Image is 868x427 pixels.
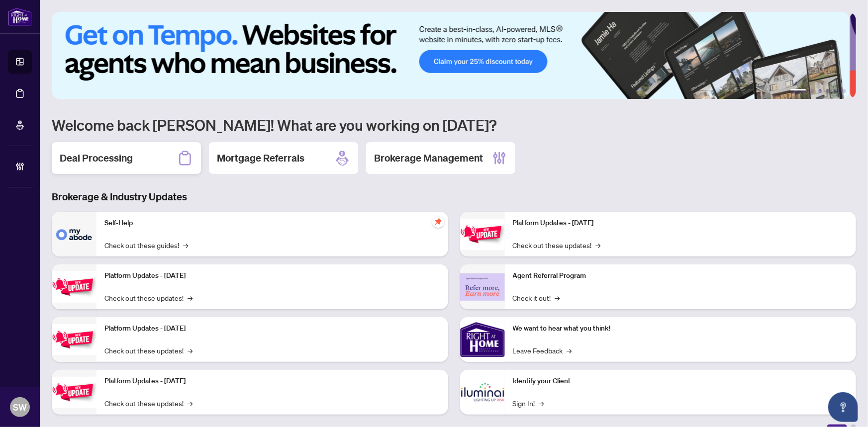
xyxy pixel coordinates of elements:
[513,292,560,303] a: Check it out!→
[52,324,96,355] img: Platform Updates - July 21, 2025
[513,376,849,387] p: Identify your Client
[104,240,188,251] a: Check out these guides!→
[460,273,505,301] img: Agent Referral Program
[104,398,193,409] a: Check out these updates!→
[513,398,544,409] a: Sign In!→
[513,218,849,229] p: Platform Updates - [DATE]
[513,240,601,251] a: Check out these updates!→
[52,12,850,99] img: Slide 0
[513,345,572,356] a: Leave Feedback→
[596,240,601,251] span: →
[810,89,814,93] button: 2
[104,345,193,356] a: Check out these updates!→
[539,398,544,409] span: →
[826,89,830,93] button: 4
[52,115,856,134] h1: Welcome back [PERSON_NAME]! What are you working on [DATE]?
[13,400,27,414] span: SW
[60,151,133,165] h2: Deal Processing
[790,89,806,93] button: 1
[52,377,96,408] img: Platform Updates - July 8, 2025
[104,218,440,229] p: Self-Help
[374,151,483,165] h2: Brokerage Management
[460,370,505,415] img: Identify your Client
[104,376,440,387] p: Platform Updates - [DATE]
[217,151,304,165] h2: Mortgage Referrals
[460,219,505,250] img: Platform Updates - June 23, 2025
[513,323,849,334] p: We want to hear what you think!
[818,89,822,93] button: 3
[513,270,849,281] p: Agent Referral Program
[188,345,193,356] span: →
[52,190,856,204] h3: Brokerage & Industry Updates
[52,212,96,256] img: Self-Help
[188,398,193,409] span: →
[52,271,96,303] img: Platform Updates - September 16, 2025
[828,392,858,422] button: Open asap
[432,216,444,228] span: pushpin
[104,323,440,334] p: Platform Updates - [DATE]
[834,89,838,93] button: 5
[555,292,560,303] span: →
[188,292,193,303] span: →
[460,317,505,362] img: We want to hear what you think!
[8,7,32,26] img: logo
[183,240,188,251] span: →
[104,292,193,303] a: Check out these updates!→
[842,89,846,93] button: 6
[104,270,440,281] p: Platform Updates - [DATE]
[567,345,572,356] span: →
